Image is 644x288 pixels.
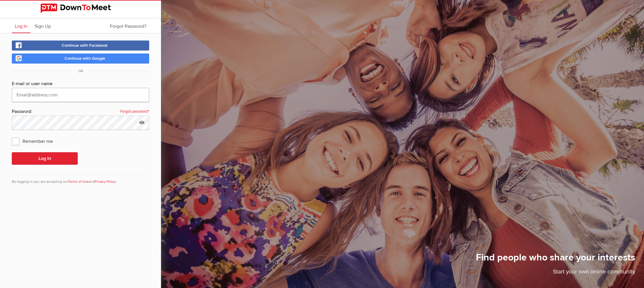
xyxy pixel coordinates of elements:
input: Email@address.com [12,88,149,102]
p: Start your own online community [476,268,635,279]
a: Sign Up [32,18,54,33]
img: DownToMeet [40,4,121,13]
span: Remember me [12,136,59,146]
a: Forgot password? [120,108,149,116]
span: OR [72,69,89,73]
button: Log In [12,152,78,165]
span: Log In [15,23,27,29]
span: Continue with Facebook [62,43,108,48]
a: Log In [12,18,30,33]
a: Forgot Password? [107,18,149,33]
div: Password [12,108,149,116]
a: Privacy Policy [95,179,116,184]
span: Sign Up [35,23,51,29]
a: Continue with Facebook [12,41,149,51]
span: Forgot Password? [110,23,146,29]
span: Continue with Google [64,56,105,61]
h1: Find people who share your interests [476,252,635,268]
a: Terms of Use [68,179,89,184]
div: By logging in you are accepting our and [12,174,149,185]
a: Continue with Google [12,54,149,64]
div: E-mail or user name [12,80,149,88]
